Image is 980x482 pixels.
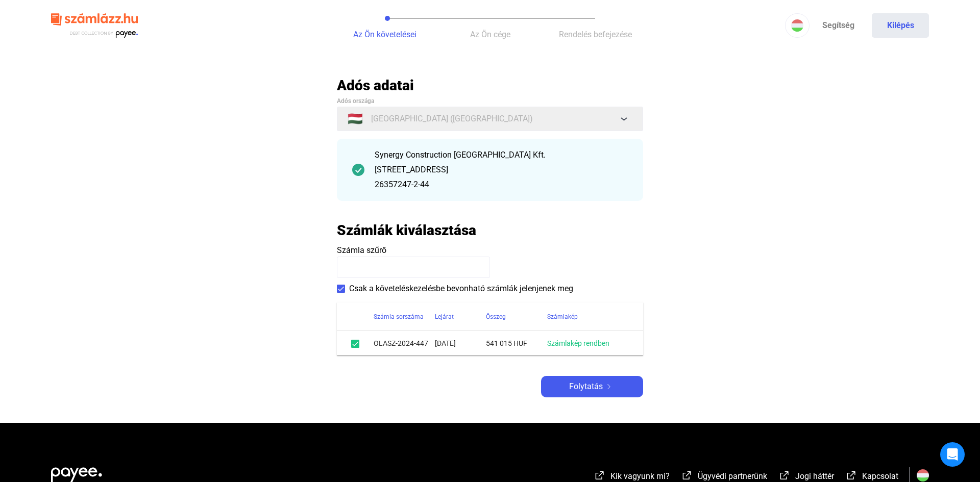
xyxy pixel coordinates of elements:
div: Lejárat [435,311,486,323]
img: szamlazzhu-logo [51,9,138,42]
div: Open Intercom Messenger [940,442,965,467]
img: checkmark-darker-green-circle [352,164,364,176]
span: Jogi háttér [795,471,834,481]
img: external-link-white [594,470,606,480]
div: Számla sorszáma [374,311,435,323]
div: Számlakép [547,311,578,323]
a: Számlakép rendben [547,339,609,347]
img: HU [791,19,803,32]
div: Összeg [486,311,506,323]
h2: Adós adatai [337,77,643,94]
td: OLASZ-2024-447 [374,331,435,356]
span: Kapcsolat [862,471,898,481]
span: Adós országa [337,97,374,105]
span: Az Ön követelései [353,30,416,39]
img: external-link-white [778,470,791,480]
div: Összeg [486,311,547,323]
div: Lejárat [435,311,454,323]
div: Számlakép [547,311,631,323]
div: [STREET_ADDRESS] [375,164,628,176]
span: Számla szűrő [337,245,386,255]
a: Segítség [810,13,867,38]
h2: Számlák kiválasztása [337,221,476,239]
span: Folytatás [569,380,603,393]
img: external-link-white [681,470,693,480]
span: [GEOGRAPHIC_DATA] ([GEOGRAPHIC_DATA]) [371,113,533,125]
span: Rendelés befejezése [559,30,632,39]
button: HU [785,13,810,38]
img: arrow-right-white [603,384,615,389]
span: Kik vagyunk mi? [610,471,670,481]
span: Csak a követeléskezelésbe bevonható számlák jelenjenek meg [349,283,573,295]
div: 26357247-2-44 [375,179,628,191]
div: Számla sorszáma [374,311,424,323]
span: 🇭🇺 [348,113,363,125]
button: 🇭🇺[GEOGRAPHIC_DATA] ([GEOGRAPHIC_DATA]) [337,107,643,131]
td: [DATE] [435,331,486,356]
span: Ügyvédi partnerünk [698,471,767,481]
img: external-link-white [845,470,857,480]
img: HU.svg [917,469,929,481]
button: Folytatásarrow-right-white [541,376,643,397]
span: Az Ön cége [470,30,510,39]
td: 541 015 HUF [486,331,547,356]
button: Kilépés [872,13,929,38]
div: Synergy Construction [GEOGRAPHIC_DATA] Kft. [375,149,628,161]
